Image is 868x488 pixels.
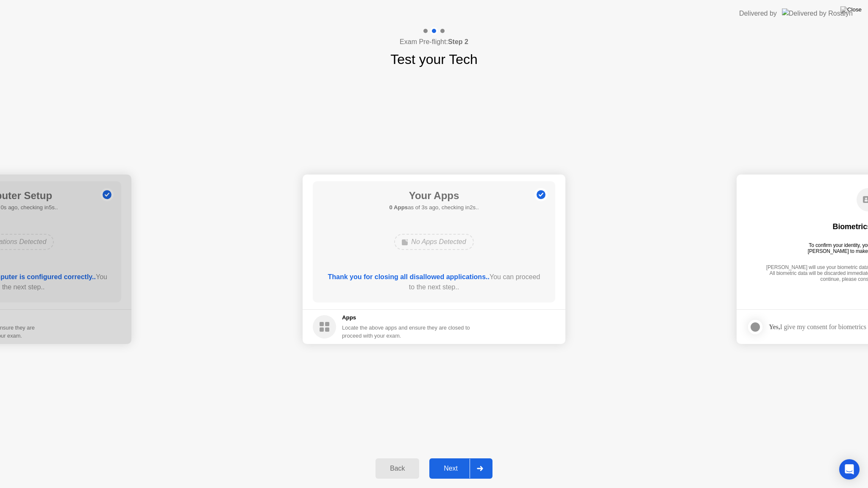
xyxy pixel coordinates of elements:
[782,8,853,18] img: Delivered by Rosalyn
[389,188,479,203] h1: Your Apps
[840,6,862,13] img: Close
[769,323,780,330] strong: Yes,
[342,313,470,322] h5: Apps
[325,272,543,292] div: You can proceed to the next step..
[342,324,470,340] div: Locate the above apps and ensure they are closed to proceed with your exam.
[839,459,860,480] div: Open Intercom Messenger
[389,203,479,212] h5: as of 3s ago, checking in2s..
[394,234,473,250] div: No Apps Detected
[429,458,492,479] button: Next
[448,38,468,45] b: Step 2
[400,37,468,47] h4: Exam Pre-flight:
[328,273,490,280] b: Thank you for closing all disallowed applications..
[376,458,419,479] button: Back
[390,49,478,69] h1: Test your Tech
[432,465,470,472] div: Next
[389,204,408,211] b: 0 Apps
[739,8,777,19] div: Delivered by
[378,465,417,472] div: Back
